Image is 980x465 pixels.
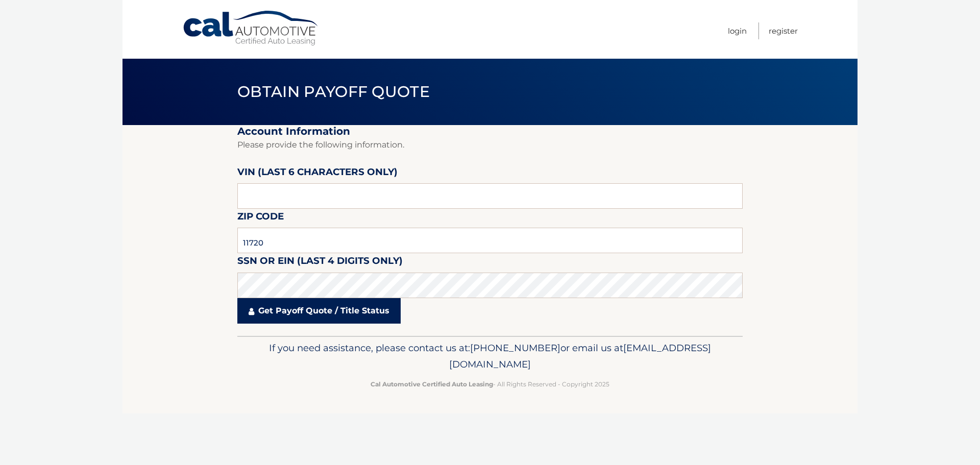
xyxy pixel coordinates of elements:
[237,164,398,183] label: VIN (last 6 characters only)
[237,138,743,152] p: Please provide the following information.
[237,209,284,228] label: Zip Code
[237,82,430,101] span: Obtain Payoff Quote
[244,340,736,373] p: If you need assistance, please contact us at: or email us at
[728,22,747,39] a: Login
[182,10,320,46] a: Cal Automotive
[237,298,401,324] a: Get Payoff Quote / Title Status
[470,342,560,354] span: [PHONE_NUMBER]
[371,380,493,388] strong: Cal Automotive Certified Auto Leasing
[237,253,403,272] label: SSN or EIN (last 4 digits only)
[244,379,736,389] p: - All Rights Reserved - Copyright 2025
[769,22,798,39] a: Register
[237,125,743,138] h2: Account Information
